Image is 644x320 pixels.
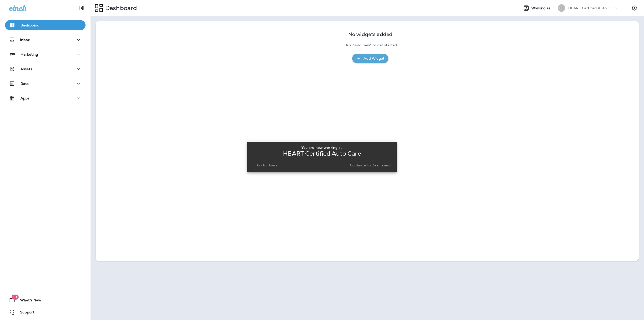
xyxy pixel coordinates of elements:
[531,6,553,10] span: Working as:
[350,163,391,167] p: Continue to Dashboard
[5,295,86,305] button: 10What's New
[5,20,86,30] button: Dashboard
[103,4,137,12] p: Dashboard
[5,79,86,89] button: Data
[558,4,565,12] div: HC
[15,298,41,304] span: What's New
[75,3,89,13] button: Collapse Sidebar
[257,163,277,167] p: Go to Users
[283,152,361,156] p: HEART Certified Auto Care
[20,67,32,71] p: Assets
[348,162,393,169] button: Continue to Dashboard
[5,49,86,59] button: Marketing
[568,6,614,10] p: HEART Certified Auto Care
[301,146,342,150] p: You are now working as
[20,82,29,86] p: Data
[20,96,30,100] p: Apps
[5,93,86,103] button: Apps
[5,64,86,74] button: Assets
[5,307,86,317] button: Support
[15,310,34,316] span: Support
[20,23,39,27] p: Dashboard
[255,162,279,169] button: Go to Users
[5,35,86,45] button: Inbox
[630,4,639,13] button: Settings
[20,38,30,42] p: Inbox
[20,52,38,56] p: Marketing
[12,295,19,300] span: 10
